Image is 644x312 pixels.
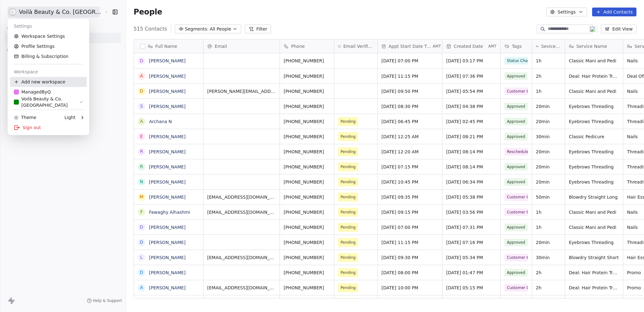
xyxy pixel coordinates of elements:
[10,122,87,133] div: Sign out
[14,89,51,95] div: ManagedByQ
[64,114,75,121] div: Light
[10,21,87,31] div: Settings
[10,67,87,77] div: Workspace
[14,96,80,108] div: Voilà Beauty & Co. [GEOGRAPHIC_DATA]
[10,51,87,61] a: Billing & Subscription
[10,41,87,51] a: Profile Settings
[10,77,87,87] div: Add new workspace
[590,26,595,32] img: 19.png
[10,31,87,41] a: Workspace Settings
[623,291,638,306] iframe: Intercom live chat
[14,114,36,121] div: Theme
